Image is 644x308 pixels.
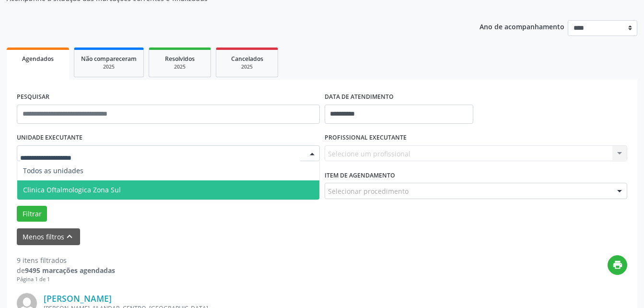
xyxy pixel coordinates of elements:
[223,63,271,71] div: 2025
[81,63,137,71] div: 2025
[17,275,115,284] div: Página 1 de 1
[44,293,112,304] a: [PERSON_NAME]
[25,266,115,275] strong: 9495 marcações agendadas
[156,63,204,71] div: 2025
[23,166,83,175] span: Todos as unidades
[17,255,115,265] div: 9 itens filtrados
[612,260,623,270] i: print
[325,90,394,105] label: DATA DE ATENDIMENTO
[17,130,82,145] label: UNIDADE EXECUTANTE
[22,55,54,63] span: Agendados
[165,55,195,63] span: Resolvidos
[17,90,49,105] label: PESQUISAR
[17,228,80,245] button: Menos filtroskeyboard_arrow_up
[480,20,564,32] p: Ano de acompanhamento
[23,185,121,194] span: Clinica Oftalmologica Zona Sul
[17,265,115,275] div: de
[325,168,395,183] label: Item de agendamento
[17,206,47,222] button: Filtrar
[325,130,407,145] label: PROFISSIONAL EXECUTANTE
[64,231,75,242] i: keyboard_arrow_up
[328,186,409,196] span: Selecionar procedimento
[608,255,627,275] button: print
[231,55,263,63] span: Cancelados
[81,55,137,63] span: Não compareceram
